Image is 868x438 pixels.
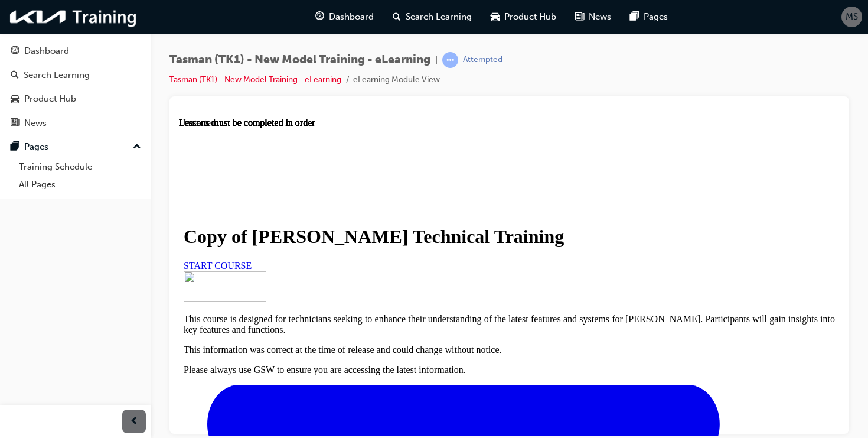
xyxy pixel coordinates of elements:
[841,7,862,27] button: MS
[5,38,146,136] button: DashboardSearch LearningProduct HubNews
[630,9,639,24] span: pages-icon
[5,108,656,130] h1: Copy of [PERSON_NAME] Technical Training
[393,9,401,24] span: search-icon
[24,69,90,82] div: Search Learning
[566,5,621,29] a: news-iconNews
[5,64,146,86] a: Search Learning
[24,116,47,130] div: News
[24,92,76,106] div: Product Hub
[504,10,556,24] span: Product Hub
[621,5,677,29] a: pages-iconPages
[644,10,668,24] span: Pages
[24,44,69,58] div: Dashboard
[5,227,656,238] p: This information was correct at the time of release and could change without notice.
[11,70,19,81] span: search-icon
[329,10,374,24] span: Dashboard
[11,142,19,153] span: pages-icon
[435,53,438,67] span: |
[5,196,656,218] p: This course is designed for technicians seeking to enhance their understanding of the latest feat...
[169,53,430,67] span: Tasman (TK1) - New Model Training - eLearning
[406,10,472,24] span: Search Learning
[353,73,440,87] li: eLearning Module View
[846,10,858,24] span: MS
[5,88,146,110] a: Product Hub
[5,247,656,258] p: Please always use GSW to ensure you are accessing the latest information.
[14,158,146,176] a: Training Schedule
[481,5,566,29] a: car-iconProduct Hub
[130,414,139,429] span: prev-icon
[575,9,584,24] span: news-icon
[315,9,324,24] span: guage-icon
[11,94,19,105] span: car-icon
[6,5,142,29] img: kia-training
[5,136,146,158] button: Pages
[5,40,146,62] a: Dashboard
[11,118,19,129] span: news-icon
[5,143,73,153] a: START COURSE
[11,46,19,57] span: guage-icon
[14,176,146,194] a: All Pages
[306,5,383,29] a: guage-iconDashboard
[442,52,458,68] span: learningRecordVerb_ATTEMPT-icon
[491,9,500,24] span: car-icon
[463,54,502,66] div: Attempted
[169,74,341,85] a: Tasman (TK1) - New Model Training - eLearning
[589,10,611,24] span: News
[133,139,141,155] span: up-icon
[24,140,48,154] div: Pages
[383,5,481,29] a: search-iconSearch Learning
[5,112,146,134] a: News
